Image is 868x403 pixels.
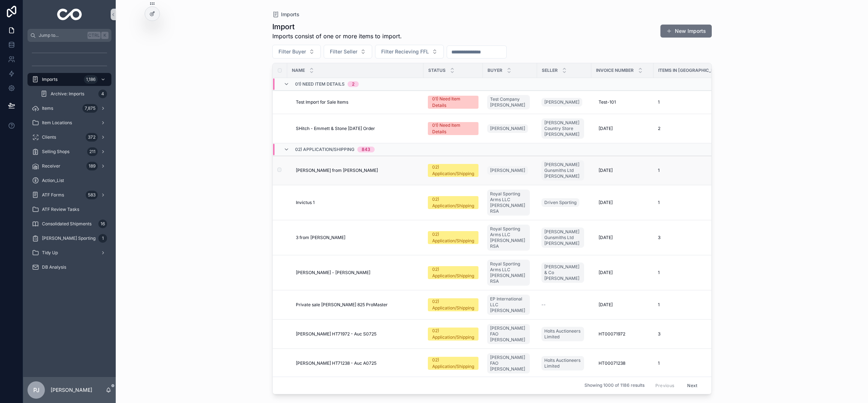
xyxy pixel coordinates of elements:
span: 1 [658,168,660,173]
span: 1 [658,360,660,366]
a: Selling Shops211 [27,145,111,158]
a: [PERSON_NAME] FAO [PERSON_NAME] [487,322,533,346]
span: Invoice Number [596,68,634,73]
span: Items [42,105,53,111]
div: 02) Application/Shipping [432,164,474,177]
a: [PERSON_NAME] [541,98,582,107]
span: Imports [281,11,299,18]
div: 02) Application/Shipping [432,266,474,279]
a: [DATE] [596,267,649,278]
div: 7,875 [82,104,98,113]
a: Holts Auctioneers Limited [541,356,584,370]
a: ATF Review Tasks [27,203,111,216]
a: Items7,875 [27,102,111,115]
button: Select Button [324,45,372,58]
div: 1 [98,234,107,243]
span: [DATE] [599,270,613,276]
span: PJ [33,386,39,394]
a: [PERSON_NAME] [487,166,528,175]
span: [PERSON_NAME] from [PERSON_NAME] [296,168,378,173]
a: [PERSON_NAME] Gunsmiths Ltd [PERSON_NAME] [541,159,587,182]
div: 02) Application/Shipping [432,196,474,209]
span: Seller [542,68,558,73]
span: Tidy Up [42,250,58,256]
span: [PERSON_NAME] Country Store [PERSON_NAME] [544,120,581,137]
span: [DATE] [599,126,613,131]
a: [PERSON_NAME] HT71972 - Auc S0725 [296,331,419,337]
span: Holts Auctioneers Limited [544,328,581,340]
a: Holts Auctioneers Limited [541,325,587,343]
a: Holts Auctioneers Limited [541,355,587,372]
span: [PERSON_NAME] FAO [PERSON_NAME] [490,355,527,372]
div: 02) Application/Shipping [432,231,474,244]
a: Driven Sporting [541,197,587,208]
div: 4 [98,90,107,98]
span: 3 from [PERSON_NAME] [296,235,345,240]
a: Test-101 [596,96,649,108]
span: Filter Buyer [278,48,306,55]
a: [PERSON_NAME] & Co [PERSON_NAME] [541,263,584,283]
a: 1 [658,360,725,366]
a: Royal Sporting Arms LLC [PERSON_NAME] RSA [487,188,533,217]
span: HT00071972 [599,331,625,337]
div: 02) Application/Shipping [432,328,474,341]
span: Archive: Imports [51,91,84,97]
a: 02) Application/Shipping [428,231,478,244]
span: [DATE] [599,302,613,308]
a: [DATE] [596,123,649,134]
span: ATF Forms [42,192,64,198]
a: Consolidated Shipments16 [27,217,111,230]
span: Buyer [488,68,502,73]
span: Holts Auctioneers Limited [544,357,581,369]
span: 3 [658,331,660,337]
span: 01) Need Item Details [295,81,345,87]
span: [DATE] [599,200,613,205]
a: 3 [658,235,725,240]
a: 1 [658,270,725,276]
span: [PERSON_NAME] Gunsmiths Ltd [PERSON_NAME] [544,162,581,179]
a: SHitch - Emmett & Stone [DATE] Order [296,126,419,131]
a: [PERSON_NAME] FAO [PERSON_NAME] [487,353,530,373]
a: 01) Need Item Details [428,96,478,109]
span: Royal Sporting Arms LLC [PERSON_NAME] RSA [490,261,527,284]
span: 1 [658,302,660,308]
h1: Import [272,22,402,32]
span: Test-101 [599,99,616,105]
span: Consolidated Shipments [42,221,92,227]
a: [PERSON_NAME] - [PERSON_NAME] [296,270,419,276]
a: [PERSON_NAME] FAO [PERSON_NAME] [487,352,533,375]
a: Test Company [PERSON_NAME] [487,94,533,111]
span: 1 [658,200,660,205]
span: Private sale [PERSON_NAME] 825 ProMaster [296,302,388,308]
a: Action_List [27,174,111,187]
a: 02) Application/Shipping [428,266,478,279]
a: [PERSON_NAME] Gunsmiths Ltd [PERSON_NAME] [541,226,587,249]
span: Filter Seller [330,48,357,55]
div: 189 [86,162,98,170]
span: Imports consist of one or more items to import. [272,32,402,40]
img: App logo [57,9,82,20]
a: 1 [658,168,725,173]
div: 2 [352,81,354,87]
span: Ctrl [88,32,101,39]
div: scrollable content [23,42,116,283]
span: K [102,32,108,38]
span: [PERSON_NAME] HT71972 - Auc S0725 [296,331,376,337]
span: Filter Recieving FFL [381,48,429,55]
a: 02) Application/Shipping [428,298,478,311]
a: [PERSON_NAME] [487,165,533,176]
a: Test Company [PERSON_NAME] [487,95,530,109]
span: [PERSON_NAME] Gunsmiths Ltd [PERSON_NAME] [544,229,581,246]
span: Clients [42,134,56,140]
a: EP International LLC [PERSON_NAME] [487,295,530,315]
span: [DATE] [599,168,613,173]
span: 02) Application/Shipping [295,147,354,152]
a: 3 from [PERSON_NAME] [296,235,419,240]
div: 211 [87,147,98,156]
span: Test Import for Sale Items [296,99,348,105]
div: 02) Application/Shipping [432,298,474,311]
a: Clients372 [27,131,111,144]
a: [PERSON_NAME] FAO [PERSON_NAME] [487,324,530,344]
a: Item Locations [27,116,111,129]
a: 02) Application/Shipping [428,164,478,177]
